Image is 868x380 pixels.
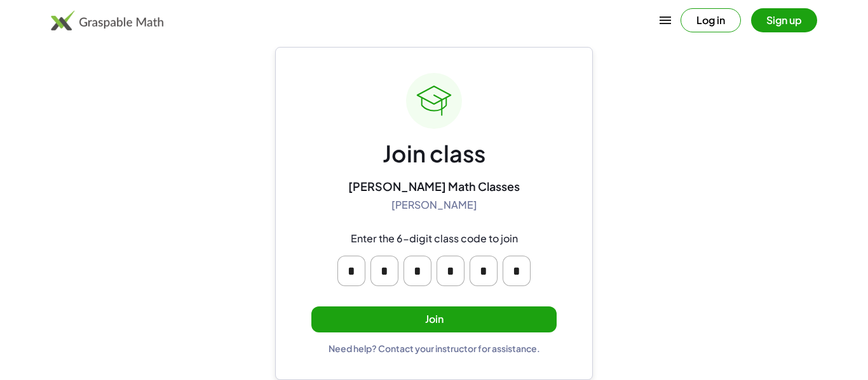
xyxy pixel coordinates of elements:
input: Please enter OTP character 4 [437,256,465,286]
button: Join [311,306,557,332]
div: Enter the 6-digit class code to join [351,232,518,246]
div: Need help? Contact your instructor for assistance. [329,343,540,354]
div: [PERSON_NAME] Math Classes [348,179,520,193]
input: Please enter OTP character 2 [370,256,398,286]
input: Please enter OTP character 1 [337,256,365,286]
button: Sign up [751,8,817,32]
div: [PERSON_NAME] [391,199,477,212]
input: Please enter OTP character 5 [470,256,498,286]
input: Please enter OTP character 6 [503,256,531,286]
div: Join class [383,139,485,169]
button: Log in [681,8,741,32]
input: Please enter OTP character 3 [403,256,431,286]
